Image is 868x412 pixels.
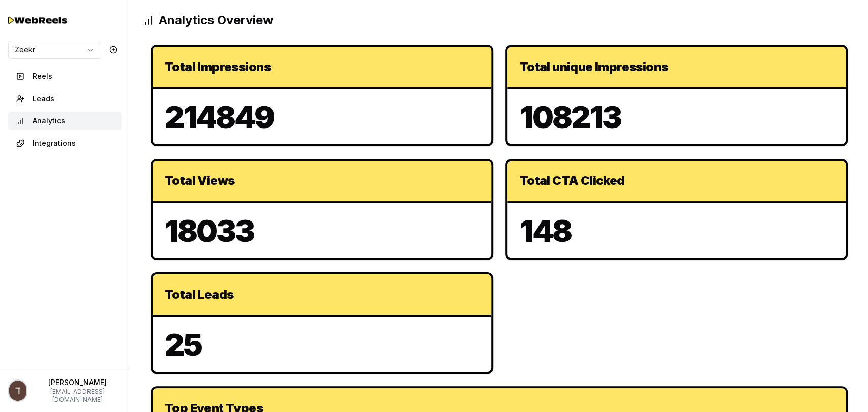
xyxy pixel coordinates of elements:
p: [PERSON_NAME] [34,377,122,388]
p: 148 [520,215,834,246]
h2: Analytics Overview [142,12,856,28]
p: 108213 [520,102,834,132]
div: Total CTA Clicked [520,173,834,189]
div: Total Views [165,173,479,189]
p: [EMAIL_ADDRESS][DOMAIN_NAME] [34,388,122,404]
button: Reels [8,67,122,85]
div: Total Impressions [165,59,479,75]
button: Profile picture[PERSON_NAME][EMAIL_ADDRESS][DOMAIN_NAME] [8,377,122,404]
img: Testimo [8,13,69,27]
div: Total Leads [165,287,479,303]
div: Total unique Impressions [520,59,834,75]
p: 18033 [165,215,479,246]
p: 214849 [165,102,479,132]
img: Profile picture [9,381,26,401]
p: 25 [165,329,479,360]
button: Integrations [8,134,122,152]
button: Leads [8,89,122,108]
button: Analytics [8,112,122,130]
